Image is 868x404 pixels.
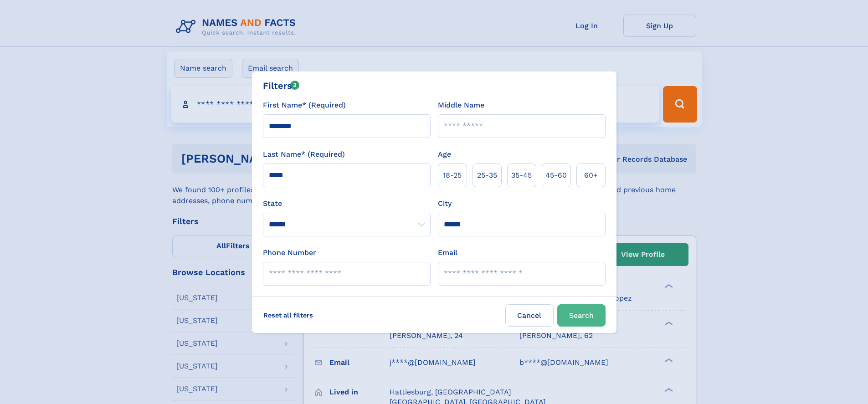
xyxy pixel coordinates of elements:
label: Age [438,149,451,160]
label: Cancel [505,304,554,327]
label: Reset all filters [257,304,319,326]
span: 18‑25 [443,170,462,181]
button: Search [557,304,606,327]
div: Filters [263,79,300,92]
label: Email [438,247,457,258]
label: City [438,198,452,209]
span: 35‑45 [511,170,532,181]
label: Phone Number [263,247,316,258]
label: First Name* (Required) [263,100,346,111]
span: 45‑60 [545,170,567,181]
label: State [263,198,431,209]
label: Last Name* (Required) [263,149,345,160]
span: 60+ [584,170,598,181]
label: Middle Name [438,100,484,111]
span: 25‑35 [477,170,497,181]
